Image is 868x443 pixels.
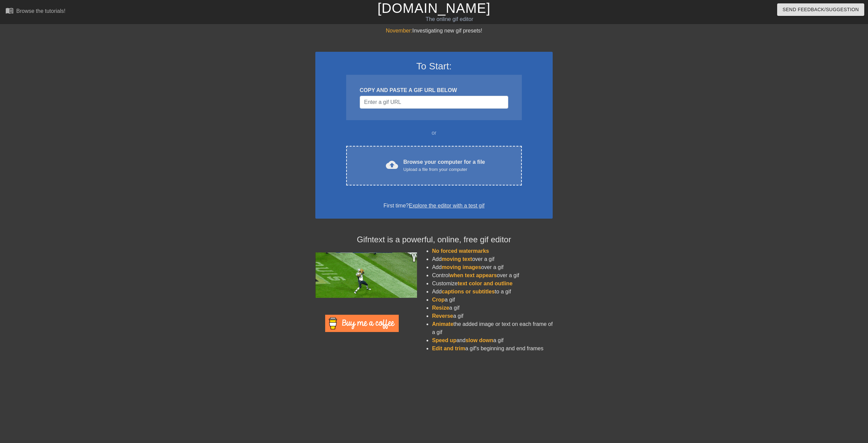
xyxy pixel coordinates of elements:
[324,61,544,72] h3: To Start:
[325,315,399,332] img: Buy Me A Coffee
[783,5,859,14] span: Send Feedback/Suggestion
[442,264,481,270] span: moving images
[432,296,553,304] li: a gif
[386,159,398,171] span: cloud_upload
[432,305,449,311] span: Resize
[360,96,508,109] input: Username
[409,203,485,208] a: Explore the editor with a test gif
[432,321,453,327] span: Animate
[432,263,553,271] li: Add over a gif
[777,3,864,16] button: Send Feedback/Suggestion
[432,337,456,343] span: Speed up
[5,6,14,15] span: menu_book
[466,337,493,343] span: slow down
[324,202,544,210] div: First time?
[432,271,553,280] li: Control over a gif
[377,1,490,16] a: [DOMAIN_NAME]
[386,28,412,34] span: November:
[315,235,553,245] h4: Gifntext is a powerful, online, free gif editor
[432,304,553,312] li: a gif
[432,336,553,345] li: and a gif
[360,86,508,94] div: COPY AND PASTE A GIF URL BELOW
[432,345,553,353] li: a gif's beginning and end frames
[432,248,489,254] span: No forced watermarks
[5,6,65,17] a: Browse the tutorials!
[403,166,485,173] div: Upload a file from your computer
[403,158,485,173] div: Browse your computer for a file
[315,252,417,298] img: football_small.gif
[432,280,553,288] li: Customize
[432,288,553,296] li: Add to a gif
[442,256,472,262] span: moving text
[315,27,553,35] div: Investigating new gif presets!
[432,313,453,319] span: Reverse
[442,289,495,294] span: captions or subtitles
[293,15,606,23] div: The online gif editor
[458,281,513,286] span: text color and outline
[432,320,553,336] li: the added image or text on each frame of a gif
[450,272,497,278] span: when text appears
[333,129,535,137] div: or
[432,255,553,263] li: Add over a gif
[432,312,553,320] li: a gif
[432,297,445,303] span: Crop
[432,346,465,351] span: Edit and trim
[16,8,65,14] div: Browse the tutorials!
